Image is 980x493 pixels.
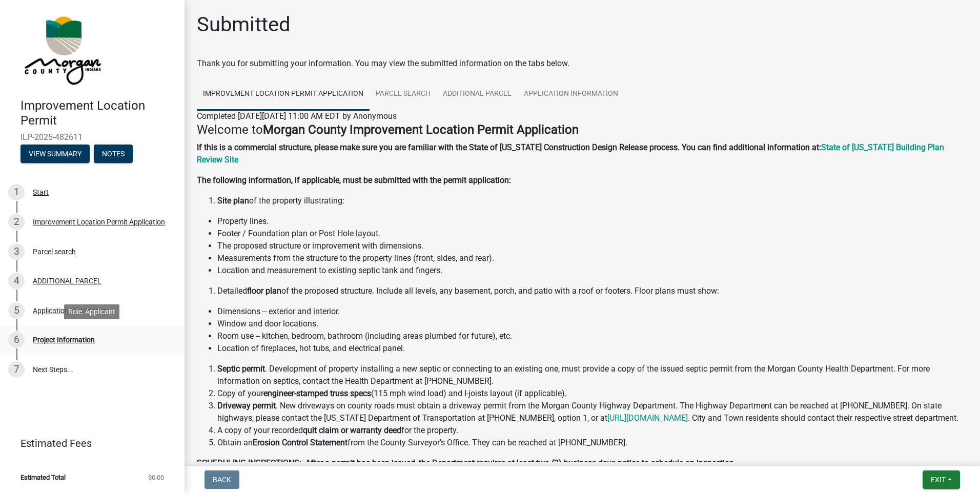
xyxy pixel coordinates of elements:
li: Location and measurement to existing septic tank and fingers. [217,264,968,277]
h4: Welcome to [197,122,968,137]
strong: engineer-stamped truss specs [263,388,371,398]
li: of the property illustrating: [217,195,968,207]
a: Parcel search [370,78,437,111]
span: Estimated Total [21,474,66,481]
a: Improvement Location Permit Application [197,78,370,111]
div: 4 [8,273,25,289]
strong: floor plan [247,286,281,296]
strong: Driveway permit [217,401,276,410]
wm-modal-confirm: Summary [21,150,90,158]
li: Footer / Foundation plan or Post Hole layout. [217,228,968,240]
strong: Morgan County Improvement Location Permit Application [263,122,579,137]
strong: Erosion Control Statement [253,438,348,447]
div: ADDITIONAL PARCEL [33,277,101,284]
div: Thank you for submitting your information. You may view the submitted information on the tabs below. [197,57,968,70]
li: The proposed structure or improvement with dimensions. [217,240,968,252]
li: Room use -- kitchen, bedroom, bathroom (including areas plumbed for future), etc. [217,330,968,342]
a: Estimated Fees [8,433,168,454]
strong: Site plan [217,196,249,206]
button: Back [205,470,239,489]
div: Application Information [33,307,108,314]
div: 3 [8,243,25,260]
strong: The following information, if applicable, must be submitted with the permit application: [197,175,511,185]
li: Detailed of the proposed structure. Include all levels, any basement, porch, and patio with a roo... [217,285,968,297]
div: 7 [8,361,25,378]
div: Parcel search [33,248,76,255]
li: Property lines. [217,215,968,228]
strong: quit claim or warranty deed [303,425,401,435]
strong: Septic permit [217,364,265,374]
li: Window and door locations. [217,318,968,330]
li: Measurements from the structure to the property lines (front, sides, and rear). [217,252,968,264]
li: Dimensions -- exterior and interior. [217,305,968,318]
div: Role: Applicant [64,304,119,319]
div: 2 [8,214,25,230]
button: View Summary [21,145,90,163]
div: Improvement Location Permit Application [33,218,165,225]
span: Exit [931,476,946,484]
strong: If this is a commercial structure, please make sure you are familiar with the State of [US_STATE]... [197,142,821,152]
a: ADDITIONAL PARCEL [437,78,518,111]
wm-modal-confirm: Notes [94,150,133,158]
span: Completed [DATE][DATE] 11:00 AM EDT by Anonymous [197,111,397,121]
div: 5 [8,302,25,319]
li: Copy of your (115 mph wind load) and I-joists layout (if applicable). [217,387,968,400]
li: Location of fireplaces, hot tubs, and electrical panel. [217,342,968,355]
li: Obtain an from the County Surveyor's Office. They can be reached at [PHONE_NUMBER]. [217,437,968,449]
span: $0.00 [148,474,164,481]
h4: Improvement Location Permit [21,98,176,128]
li: . Development of property installing a new septic or connecting to an existing one, must provide ... [217,363,968,387]
div: 6 [8,332,25,348]
a: [URL][DOMAIN_NAME] [607,413,688,423]
div: 1 [8,184,25,200]
h1: Submitted [197,12,291,37]
li: . New driveways on county roads must obtain a driveway permit from the Morgan County Highway Depa... [217,400,968,424]
button: Exit [923,470,960,489]
span: ILP-2025-482611 [21,132,164,142]
a: Application Information [518,78,624,111]
li: A copy of your recorded for the property. [217,424,968,437]
div: Project Information [33,336,95,343]
img: Morgan County, Indiana [21,11,103,88]
div: Start [33,189,49,196]
a: State of [US_STATE] Building Plan Review Site [197,142,944,165]
strong: SCHEDULING INSPECTIONS: After a permit has been issued, the Department requires at least two (2) ... [197,458,736,468]
button: Notes [94,145,133,163]
span: Back [213,476,231,484]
